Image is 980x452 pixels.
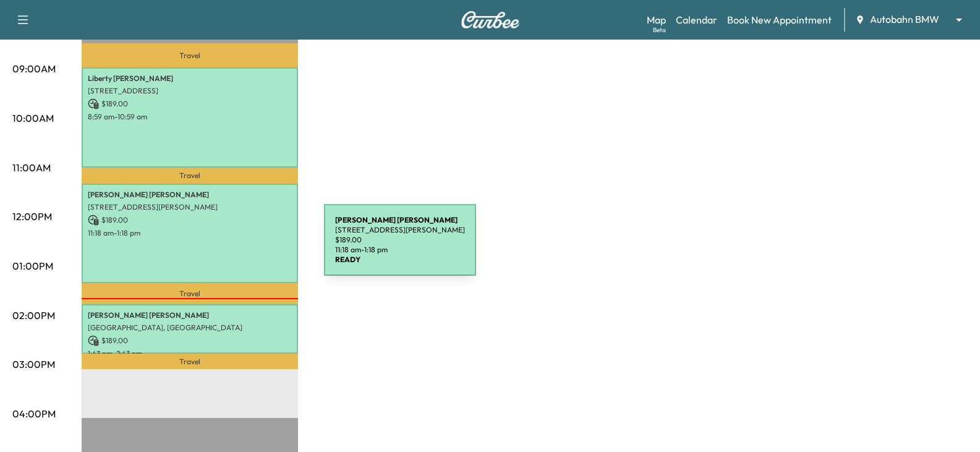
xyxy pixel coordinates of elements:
[88,86,292,96] p: [STREET_ADDRESS]
[82,168,298,184] p: Travel
[12,258,53,273] p: 01:00PM
[82,283,298,304] p: Travel
[727,12,832,27] a: Book New Appointment
[82,43,298,67] p: Travel
[82,354,298,369] p: Travel
[12,111,54,126] p: 10:00AM
[12,160,51,175] p: 11:00AM
[12,61,56,76] p: 09:00AM
[676,12,717,27] a: Calendar
[88,202,292,212] p: [STREET_ADDRESS][PERSON_NAME]
[12,406,56,421] p: 04:00PM
[12,308,55,323] p: 02:00PM
[88,228,292,238] p: 11:18 am - 1:18 pm
[88,323,292,333] p: [GEOGRAPHIC_DATA], [GEOGRAPHIC_DATA]
[88,335,292,346] p: $ 189.00
[653,25,666,35] div: Beta
[88,112,292,122] p: 8:59 am - 10:59 am
[88,190,292,200] p: [PERSON_NAME] [PERSON_NAME]
[88,215,292,226] p: $ 189.00
[12,209,52,224] p: 12:00PM
[12,357,55,372] p: 03:00PM
[88,98,292,109] p: $ 189.00
[647,12,666,27] a: MapBeta
[88,349,292,359] p: 1:43 pm - 2:43 pm
[461,11,520,28] img: Curbee Logo
[870,12,939,27] span: Autobahn BMW
[88,310,292,320] p: [PERSON_NAME] [PERSON_NAME]
[88,74,292,83] p: Liberty [PERSON_NAME]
